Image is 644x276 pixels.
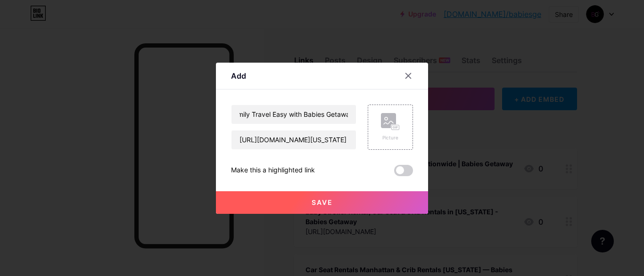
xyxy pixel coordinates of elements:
[312,198,333,206] span: Save
[381,134,400,141] div: Picture
[231,130,356,149] input: URL
[216,191,428,214] button: Save
[231,165,315,176] div: Make this a highlighted link
[231,105,356,124] input: Title
[231,70,246,81] div: Add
